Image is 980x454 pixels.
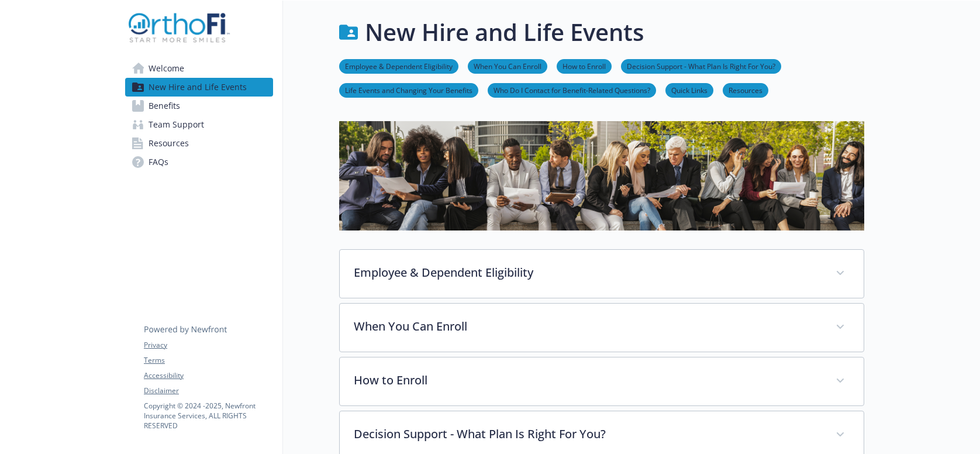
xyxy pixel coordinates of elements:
[144,340,272,350] a: Privacy
[149,153,168,171] span: FAQs
[149,134,189,153] span: Resources
[149,78,247,97] span: New Hire and Life Events
[468,60,547,71] a: When You Can Enroll
[149,59,184,78] span: Welcome
[557,60,612,71] a: How to Enroll
[339,84,478,95] a: Life Events and Changing Your Benefits
[621,60,781,71] a: Decision Support - What Plan Is Right For You?
[125,97,273,115] a: Benefits
[340,357,864,405] div: How to Enroll
[488,84,656,95] a: Who Do I Contact for Benefit-Related Questions?
[354,318,822,335] p: When You Can Enroll
[354,372,822,389] p: How to Enroll
[125,59,273,78] a: Welcome
[339,60,458,71] a: Employee & Dependent Eligibility
[723,84,768,95] a: Resources
[340,304,864,352] div: When You Can Enroll
[144,355,272,366] a: Terms
[339,121,864,231] img: new hire page banner
[354,425,822,443] p: Decision Support - What Plan Is Right For You?
[144,370,272,381] a: Accessibility
[144,401,272,431] p: Copyright © 2024 - 2025 , Newfront Insurance Services, ALL RIGHTS RESERVED
[125,78,273,97] a: New Hire and Life Events
[365,15,644,50] h1: New Hire and Life Events
[125,115,273,134] a: Team Support
[125,153,273,171] a: FAQs
[340,250,864,298] div: Employee & Dependent Eligibility
[125,134,273,153] a: Resources
[149,97,180,115] span: Benefits
[354,264,822,281] p: Employee & Dependent Eligibility
[144,386,272,396] a: Disclaimer
[665,84,713,95] a: Quick Links
[149,115,204,134] span: Team Support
